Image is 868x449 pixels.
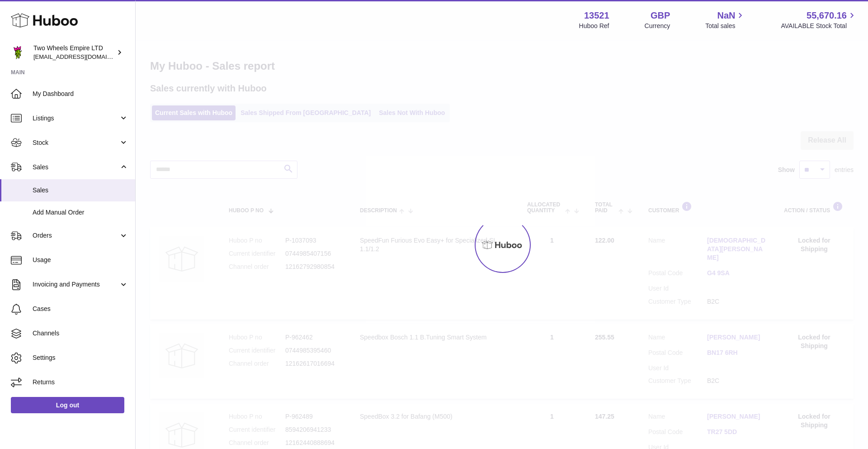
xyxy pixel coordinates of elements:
[33,208,128,217] span: Add Manual Order
[717,10,735,22] span: NaN
[33,90,128,98] span: My Dashboard
[705,22,745,30] span: Total sales
[33,329,128,338] span: Channels
[33,44,115,61] div: Two Wheels Empire LTD
[33,353,128,362] span: Settings
[651,10,670,22] strong: GBP
[11,397,124,413] a: Log out
[33,280,119,289] span: Invoicing and Payments
[33,256,128,264] span: Usage
[33,163,119,172] span: Sales
[579,22,609,30] div: Huboo Ref
[33,231,119,240] span: Orders
[33,114,119,123] span: Listings
[33,305,128,313] span: Cases
[705,10,745,30] a: NaN Total sales
[781,10,857,30] a: 55,670.16 AVAILABLE Stock Total
[33,139,119,147] span: Stock
[33,186,128,195] span: Sales
[33,378,128,387] span: Returns
[807,10,847,22] span: 55,670.16
[645,22,670,30] div: Currency
[33,53,133,60] span: [EMAIL_ADDRESS][DOMAIN_NAME]
[584,10,609,22] strong: 13521
[11,46,24,59] img: justas@twowheelsempire.com
[781,22,857,30] span: AVAILABLE Stock Total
